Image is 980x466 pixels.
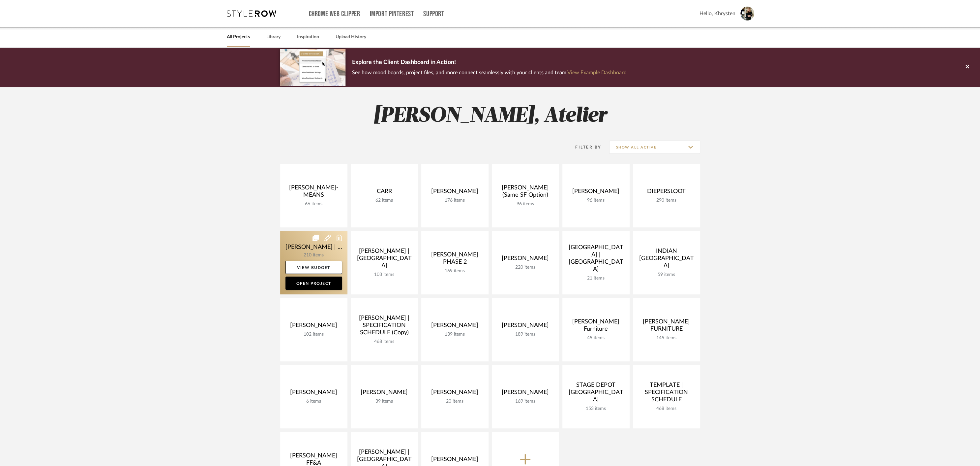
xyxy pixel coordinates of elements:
div: [PERSON_NAME] [497,389,554,399]
a: Chrome Web Clipper [309,11,360,17]
div: [PERSON_NAME] (Same SF Option) [497,184,554,201]
div: [PERSON_NAME] [285,389,342,399]
div: CARR [356,188,413,198]
div: 189 items [497,332,554,337]
div: [PERSON_NAME] [285,322,342,332]
a: View Example Dashboard [567,70,627,75]
div: [PERSON_NAME] PHASE 2 [427,251,483,268]
div: 139 items [427,332,483,337]
div: 21 items [568,276,624,281]
div: 153 items [568,406,624,412]
div: [PERSON_NAME] [497,322,554,332]
div: STAGE DEPOT [GEOGRAPHIC_DATA] [568,382,624,406]
div: 45 items [568,335,624,341]
div: [GEOGRAPHIC_DATA] | [GEOGRAPHIC_DATA] [568,244,624,276]
a: View Budget [285,261,342,274]
div: 20 items [427,399,483,404]
a: Upload History [336,33,366,42]
div: [PERSON_NAME] FURNITURE [638,318,695,335]
div: [PERSON_NAME] [427,322,483,332]
div: 169 items [497,399,554,404]
div: 290 items [638,198,695,203]
div: 468 items [638,406,695,412]
p: See how mood boards, project files, and more connect seamlessly with your clients and team. [352,68,627,77]
a: All Projects [227,33,250,42]
div: 220 items [497,265,554,270]
div: 103 items [356,272,413,278]
a: Open Project [285,277,342,290]
div: [PERSON_NAME] [356,389,413,399]
div: 102 items [285,332,342,337]
div: [PERSON_NAME] [427,389,483,399]
div: 169 items [427,268,483,274]
div: 468 items [356,339,413,345]
div: 39 items [356,399,413,404]
div: [PERSON_NAME] [497,255,554,265]
a: Inspiration [297,33,319,42]
div: 145 items [638,335,695,341]
div: [PERSON_NAME] [427,188,483,198]
img: d5d033c5-7b12-40c2-a960-1ecee1989c38.png [280,49,345,85]
div: TEMPLATE | SPECIFICATION SCHEDULE [638,382,695,406]
div: [PERSON_NAME] [427,456,483,466]
a: Support [423,11,444,17]
div: DIEPERSLOOT [638,188,695,198]
div: [PERSON_NAME] [568,188,624,198]
div: [PERSON_NAME]-MEANS [285,184,342,201]
div: 96 items [568,198,624,203]
a: Import Pinterest [370,11,414,17]
p: Explore the Client Dashboard in Action! [352,57,627,68]
h2: [PERSON_NAME], Atelier [253,104,728,128]
div: 96 items [497,201,554,207]
div: 62 items [356,198,413,203]
div: 176 items [427,198,483,203]
div: Filter By [567,144,602,150]
div: 59 items [638,272,695,278]
a: Library [266,33,281,42]
div: 66 items [285,201,342,207]
div: [PERSON_NAME] | SPECIFICATION SCHEDULE (Copy) [356,315,413,339]
div: INDIAN [GEOGRAPHIC_DATA] [638,248,695,272]
div: [PERSON_NAME] Furniture [568,318,624,335]
span: Hello, Khrysten [699,10,735,17]
img: avatar [740,7,754,20]
div: [PERSON_NAME] | [GEOGRAPHIC_DATA] [356,248,413,272]
div: 6 items [285,399,342,404]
